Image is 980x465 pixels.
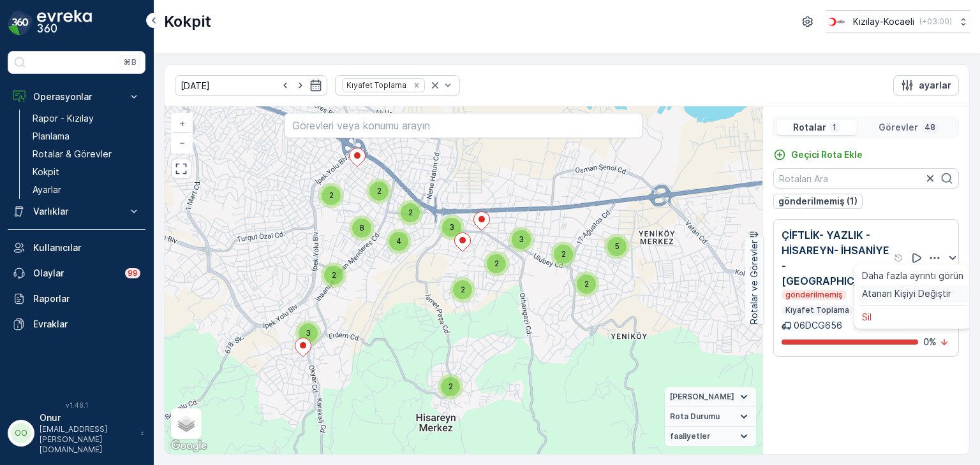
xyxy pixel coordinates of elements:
[484,251,509,276] div: 2
[329,190,334,200] span: 2
[773,148,863,161] a: Geçici Rota Ekle
[461,285,465,294] span: 2
[584,279,589,289] span: 2
[332,270,336,280] span: 2
[179,118,185,129] span: +
[857,267,969,285] a: Daha fazla ayrıntı görün
[519,234,524,244] span: 3
[794,319,842,332] p: 06DCG656
[853,15,914,28] p: Kızılay-Kocaeli
[318,183,344,208] div: 2
[8,235,145,261] a: Kullanıcılar
[33,183,61,196] p: Ayarlar
[27,127,145,145] a: Planlama
[33,148,112,161] p: Rotalar & Görevler
[670,392,734,402] span: [PERSON_NAME]
[27,145,145,163] a: Rotalar & Görevler
[295,320,321,346] div: 3
[793,121,826,134] p: Rotalar
[33,241,140,254] p: Kullanıcılar
[670,431,710,441] span: faaliyetler
[366,178,392,204] div: 2
[923,122,937,132] p: 48
[826,10,970,33] button: Kızılay-Kocaeli(+03:00)
[8,10,33,36] img: logo
[784,290,844,300] p: gönderilmemiş
[773,194,863,209] button: gönderilmemiş (1)
[33,112,94,125] p: Rapor - Kızılay
[854,264,971,329] ul: Menu
[831,122,838,132] p: 1
[551,241,576,267] div: 2
[33,90,120,103] p: Operasyonlar
[33,267,117,280] p: Olaylar
[33,292,140,305] p: Raporlar
[408,208,413,217] span: 2
[862,287,951,300] span: Atanan Kişiyi Değiştir
[11,423,31,443] div: OO
[919,17,952,27] p: ( +03:00 )
[33,166,59,178] p: Kokpit
[862,311,872,324] span: Sil
[386,229,412,254] div: 4
[410,80,424,90] div: Remove Kıyafet Toplama
[826,15,848,29] img: k%C4%B1z%C4%B1lay_0jL9uU1.png
[893,75,959,96] button: ayarlar
[8,411,145,455] button: OOOnur[EMAIL_ADDRESS][PERSON_NAME][DOMAIN_NAME]
[172,114,191,133] a: Yakınlaştır
[449,382,453,391] span: 2
[449,222,454,232] span: 3
[919,79,951,92] p: ayarlar
[175,75,327,96] input: dd/mm/yyyy
[509,227,534,252] div: 3
[773,168,959,189] input: Rotaları Ara
[168,438,210,454] img: Google
[8,84,145,110] button: Operasyonlar
[377,186,382,196] span: 2
[33,130,70,143] p: Planlama
[748,240,761,324] p: Rotalar ve Görevler
[574,271,599,297] div: 2
[862,269,963,282] span: Daha fazla ayrıntı görün
[604,234,630,259] div: 5
[343,79,408,91] div: Kıyafet Toplama
[791,148,863,161] p: Geçici Rota Ekle
[27,181,145,199] a: Ayarlar
[778,195,857,208] p: gönderilmemiş (1)
[40,411,134,424] p: Onur
[894,253,904,263] div: Yardım Araç İkonu
[670,411,720,422] span: Rota Durumu
[397,200,423,225] div: 2
[179,137,186,148] span: −
[172,410,200,438] a: Layers
[124,57,137,68] p: ⌘B
[33,318,140,331] p: Evraklar
[8,401,145,409] span: v 1.48.1
[172,133,191,152] a: Uzaklaştır
[784,305,850,315] p: Kıyafet Toplama
[665,407,756,427] summary: Rota Durumu
[439,215,464,240] div: 3
[438,374,463,399] div: 2
[27,110,145,127] a: Rapor - Kızılay
[128,268,138,278] p: 99
[665,387,756,407] summary: [PERSON_NAME]
[561,249,566,259] span: 2
[306,328,311,338] span: 3
[8,199,145,224] button: Varlıklar
[615,241,620,251] span: 5
[8,286,145,311] a: Raporlar
[37,10,92,36] img: logo_dark-DEwI_e13.png
[27,163,145,181] a: Kokpit
[164,11,211,32] p: Kokpit
[879,121,918,134] p: Görevler
[349,215,375,241] div: 8
[396,236,401,246] span: 4
[321,262,346,288] div: 2
[494,259,499,268] span: 2
[284,113,642,138] input: Görevleri veya konumu arayın
[450,277,475,303] div: 2
[168,438,210,454] a: Bu bölgeyi Google Haritalar'da açın (yeni pencerede açılır)
[33,205,120,218] p: Varlıklar
[665,427,756,447] summary: faaliyetler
